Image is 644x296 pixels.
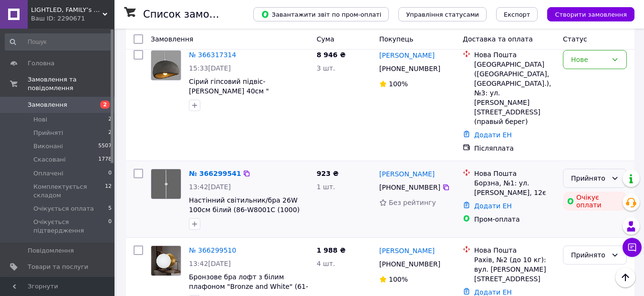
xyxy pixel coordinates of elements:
[317,183,335,191] span: 1 шт.
[143,9,240,20] h1: Список замовлень
[28,59,54,68] span: Головна
[496,7,538,21] button: Експорт
[377,62,442,75] div: [PHONE_NUMBER]
[571,250,607,260] div: Прийнято
[398,7,487,21] button: Управління статусами
[474,255,555,284] div: Рахів, №2 (до 10 кг): вул. [PERSON_NAME][STREET_ADDRESS]
[474,60,555,126] div: [GEOGRAPHIC_DATA] ([GEOGRAPHIC_DATA], [GEOGRAPHIC_DATA].), №3: ул. [PERSON_NAME][STREET_ADDRESS] ...
[474,178,555,197] div: Борзна, №1: ул. [PERSON_NAME], 12є
[151,245,181,276] a: Фото товару
[377,257,442,271] div: [PHONE_NUMBER]
[389,199,436,206] span: Без рейтингу
[151,246,181,276] img: Фото товару
[28,75,114,92] span: Замовлення та повідомлення
[474,202,512,210] a: Додати ЕН
[33,155,66,164] span: Скасовані
[317,246,346,254] span: 1 988 ₴
[151,169,181,199] a: Фото товару
[474,50,555,60] div: Нова Пошта
[571,54,607,65] div: Нове
[151,35,193,43] span: Замовлення
[151,50,181,81] a: Фото товару
[33,142,63,151] span: Виконані
[5,33,113,51] input: Пошук
[98,142,112,151] span: 5507
[474,288,512,296] a: Додати ЕН
[474,214,555,224] div: Пром-оплата
[317,64,335,72] span: 3 шт.
[406,11,479,18] span: Управління статусами
[33,169,63,178] span: Оплачені
[189,64,231,72] span: 15:33[DATE]
[474,245,555,255] div: Нова Пошта
[571,173,607,184] div: Прийнято
[189,78,293,104] a: Сірий гіпсовий підвіс-[PERSON_NAME] 40см "[PERSON_NAME]" (805-8002-1)
[189,260,231,267] span: 13:42[DATE]
[151,169,181,199] img: Фото товару
[474,169,555,178] div: Нова Пошта
[379,169,435,179] a: [PERSON_NAME]
[379,246,435,255] a: [PERSON_NAME]
[98,155,112,164] span: 1778
[100,101,110,109] span: 2
[189,246,236,254] a: № 366299510
[108,204,112,213] span: 5
[108,129,112,137] span: 2
[317,170,339,177] span: 923 ₴
[33,115,47,124] span: Нові
[379,35,413,43] span: Покупець
[189,183,231,191] span: 13:42[DATE]
[504,11,530,18] span: Експорт
[463,35,533,43] span: Доставка та оплата
[105,183,112,200] span: 12
[108,218,112,235] span: 0
[317,260,335,267] span: 4 шт.
[538,10,634,18] a: Створити замовлення
[33,183,105,200] span: Комплектується складом
[474,131,512,139] a: Додати ЕН
[563,192,627,211] div: Очікує оплати
[108,169,112,178] span: 0
[28,101,67,109] span: Замовлення
[28,246,74,255] span: Повідомлення
[615,267,635,287] button: Наверх
[33,129,63,137] span: Прийняті
[474,143,555,153] div: Післяплата
[151,51,181,80] img: Фото товару
[317,51,346,59] span: 8 946 ₴
[555,11,627,18] span: Створити замовлення
[28,263,88,271] span: Товари та послуги
[253,7,389,21] button: Завантажити звіт по пром-оплаті
[379,51,435,60] a: [PERSON_NAME]
[31,6,103,14] span: LIGHTLED, FAMILY’s LIGHT&GRILL
[389,276,408,283] span: 100%
[33,218,108,235] span: Очікується підтвердження
[189,196,300,223] a: Настінний світильник/бра 26W 100см білий (86-W8001C (1000) WH)
[31,14,114,23] div: Ваш ID: 2290671
[623,238,642,257] button: Чат з покупцем
[317,35,334,43] span: Cума
[389,80,408,88] span: 100%
[33,204,94,213] span: Очікується оплата
[547,7,634,21] button: Створити замовлення
[108,115,112,124] span: 2
[189,51,236,59] a: № 366317314
[377,181,442,194] div: [PHONE_NUMBER]
[189,170,241,177] a: № 366299541
[563,35,587,43] span: Статус
[261,10,381,19] span: Завантажити звіт по пром-оплаті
